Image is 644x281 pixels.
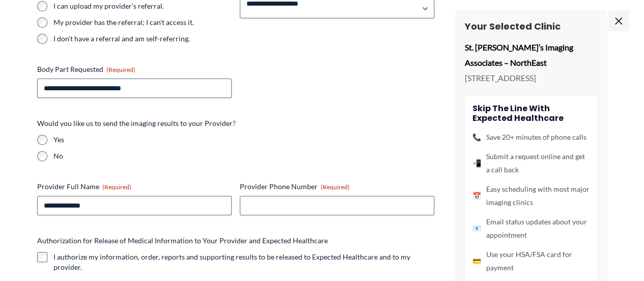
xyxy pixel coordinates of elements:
[37,118,236,129] legend: Would you like us to send the imaging results to your Provider?
[608,10,629,31] span: ×
[53,34,232,44] label: I don't have a referral and am self-referring.
[465,40,597,70] p: St. [PERSON_NAME]’s Imaging Associates – NorthEast
[37,236,328,246] legend: Authorization for Release of Medical Information to Your Provider and Expected Healthcare
[472,150,590,176] li: Submit a request online and get a call back
[472,248,590,274] li: Use your HSA/FSA card for payment
[472,222,481,235] span: 📧
[53,252,434,272] label: I authorize my information, order, reports and supporting results to be released to Expected Heal...
[465,20,597,32] h3: Your Selected Clinic
[53,135,434,145] label: Yes
[472,131,590,144] li: Save 20+ minutes of phone calls
[472,104,590,123] h4: Skip the line with Expected Healthcare
[472,131,481,144] span: 📞
[106,66,135,73] span: (Required)
[240,182,434,192] label: Provider Phone Number
[465,70,597,86] p: [STREET_ADDRESS]
[321,183,350,191] span: (Required)
[53,1,232,11] label: I can upload my provider's referral.
[472,254,481,268] span: 💳
[102,183,131,191] span: (Required)
[53,151,434,161] label: No
[472,215,590,242] li: Email status updates about your appointment
[472,189,481,202] span: 📅
[37,182,232,192] label: Provider Full Name
[37,64,232,74] label: Body Part Requested
[53,17,232,28] label: My provider has the referral; I can't access it.
[472,157,481,170] span: 📲
[472,183,590,209] li: Easy scheduling with most major imaging clinics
